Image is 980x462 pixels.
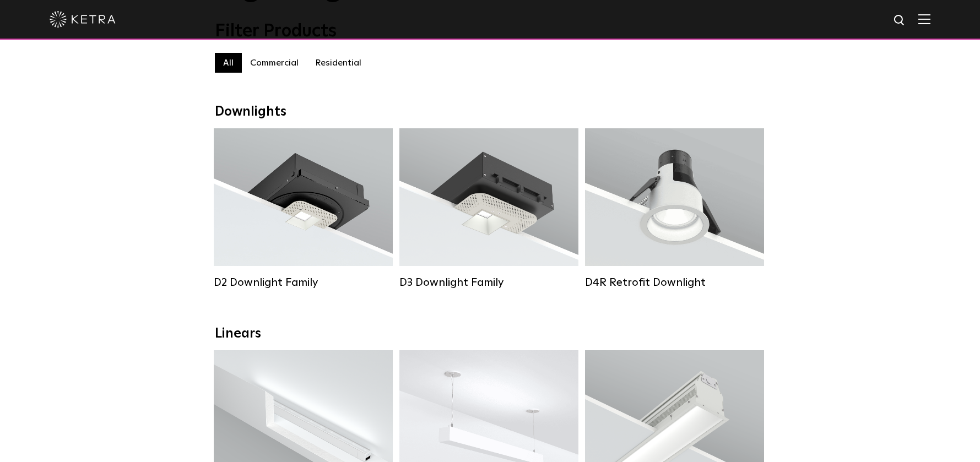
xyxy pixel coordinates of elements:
[399,128,578,289] a: D3 Downlight Family Lumen Output:700 / 900 / 1100Colors:White / Black / Silver / Bronze / Paintab...
[214,128,393,289] a: D2 Downlight Family Lumen Output:1200Colors:White / Black / Gloss Black / Silver / Bronze / Silve...
[242,53,307,73] label: Commercial
[214,276,393,289] div: D2 Downlight Family
[585,276,764,289] div: D4R Retrofit Downlight
[893,14,907,28] img: search icon
[215,104,766,120] div: Downlights
[215,53,242,73] label: All
[918,14,930,24] img: Hamburger%20Nav.svg
[50,11,116,28] img: ketra-logo-2019-white
[215,326,766,342] div: Linears
[307,53,370,73] label: Residential
[399,276,578,289] div: D3 Downlight Family
[585,128,764,289] a: D4R Retrofit Downlight Lumen Output:800Colors:White / BlackBeam Angles:15° / 25° / 40° / 60°Watta...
